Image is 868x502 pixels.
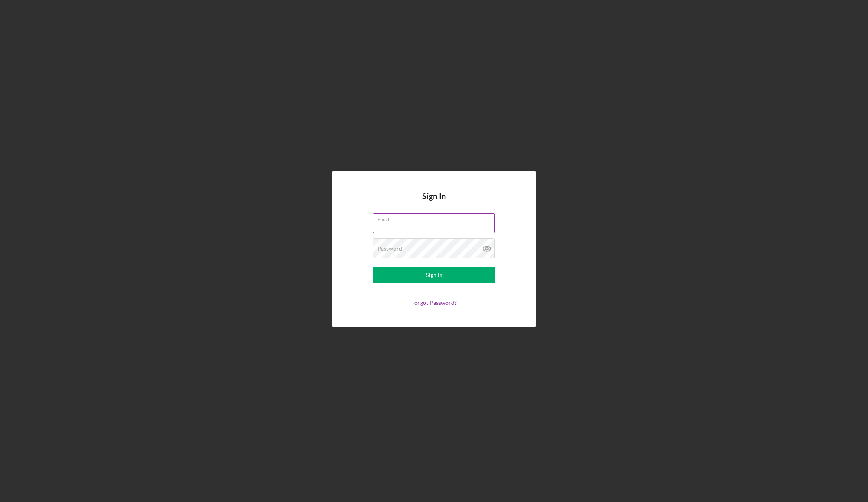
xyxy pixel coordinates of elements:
[377,214,495,222] label: Email
[426,267,443,283] div: Sign In
[422,192,446,213] h4: Sign In
[411,299,457,306] a: Forgot Password?
[373,267,495,283] button: Sign In
[377,245,402,252] label: Password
